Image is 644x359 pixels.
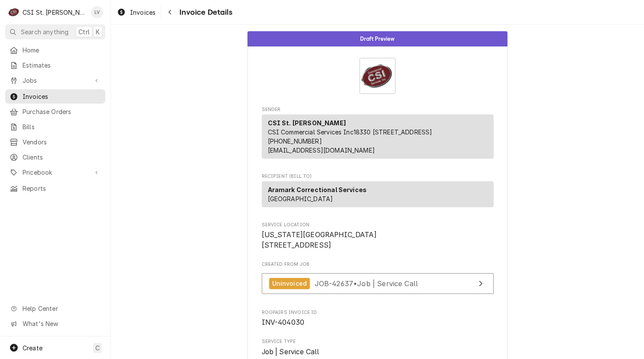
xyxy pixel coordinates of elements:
a: Go to Jobs [5,73,105,88]
span: Sender [262,106,494,113]
span: Service Location [262,222,494,228]
span: CSI Commercial Services Inc18330 [STREET_ADDRESS] [268,128,433,136]
span: Invoices [23,92,101,101]
span: JOB-42637 • Job | Service Call [315,279,418,287]
a: Go to Pricebook [5,165,105,179]
div: Sender [262,114,494,159]
span: Bills [23,122,101,131]
span: Clients [23,153,101,162]
span: Home [23,46,101,55]
span: Job | Service Call [262,348,319,356]
span: [GEOGRAPHIC_DATA] [268,195,333,202]
a: Vendors [5,135,105,149]
span: Roopairs Invoice ID [262,309,494,316]
span: Purchase Orders [23,107,101,116]
div: C [8,6,20,18]
span: C [95,343,100,352]
div: Service Type [262,338,494,357]
a: Bills [5,120,105,134]
span: Recipient (Bill To) [262,173,494,180]
a: [EMAIL_ADDRESS][DOMAIN_NAME] [268,147,375,154]
div: Service Location [262,222,494,251]
img: Logo [359,58,396,94]
span: Roopairs Invoice ID [262,317,494,328]
a: Reports [5,181,105,196]
span: Service Location [262,230,494,250]
a: Purchase Orders [5,104,105,119]
div: Sender [262,114,494,162]
div: LV [91,6,103,18]
div: Invoice Sender [262,106,494,163]
div: Uninvoiced [269,278,310,290]
div: Lisa Vestal's Avatar [91,6,103,18]
div: Recipient (Bill To) [262,181,494,207]
a: Home [5,43,105,57]
span: Search anything [21,27,68,36]
span: Help Center [23,304,100,313]
div: CSI St. Louis's Avatar [8,6,20,18]
span: INV-404030 [262,318,305,326]
span: K [96,27,100,36]
a: [PHONE_NUMBER] [268,137,322,145]
span: Created From Job [262,261,494,268]
span: Jobs [23,76,88,85]
button: Navigate back [163,5,177,19]
div: Roopairs Invoice ID [262,309,494,328]
span: Pricebook [23,168,88,177]
span: [US_STATE][GEOGRAPHIC_DATA] [STREET_ADDRESS] [262,231,377,249]
a: Go to Help Center [5,301,105,316]
div: Created From Job [262,261,494,298]
span: Reports [23,184,101,193]
span: Estimates [23,61,101,70]
a: Go to What's New [5,317,105,331]
span: Invoice Details [177,7,232,18]
div: Recipient (Bill To) [262,181,494,211]
a: Estimates [5,58,105,72]
strong: CSI St. [PERSON_NAME] [268,119,346,127]
a: View Job [262,273,494,294]
span: Draft Preview [360,36,394,42]
span: Invoices [130,8,156,17]
span: What's New [23,319,100,328]
a: Clients [5,150,105,164]
div: CSI St. [PERSON_NAME] [23,8,86,17]
span: Create [23,344,42,352]
a: Invoices [5,89,105,104]
span: Service Type [262,338,494,345]
button: Search anythingCtrlK [5,24,105,39]
div: Status [247,31,507,46]
strong: Aramark Correctional Services [268,186,367,193]
div: Invoice Recipient [262,173,494,211]
a: Invoices [114,5,159,20]
span: Ctrl [78,27,90,36]
span: Vendors [23,137,101,147]
span: Service Type [262,347,494,357]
